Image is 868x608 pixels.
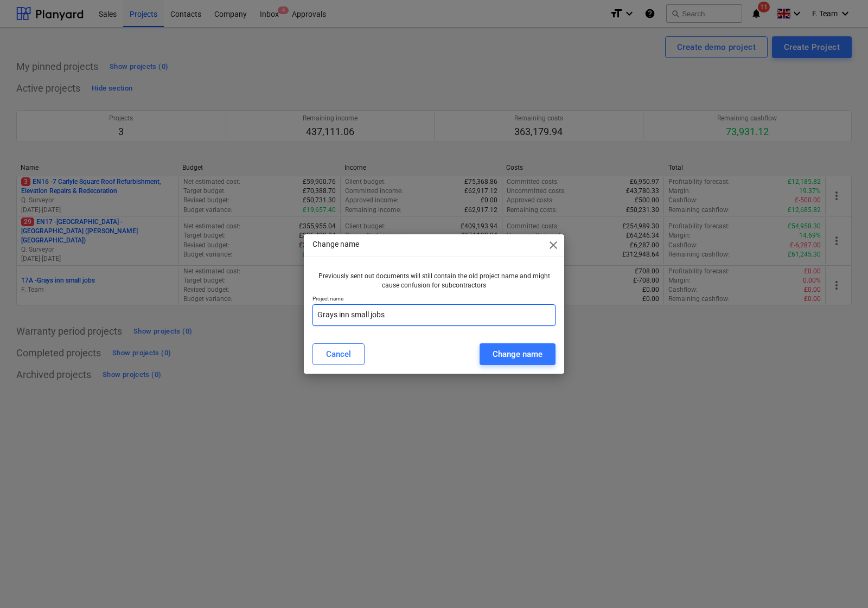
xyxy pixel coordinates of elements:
[326,347,351,361] div: Cancel
[312,295,556,304] p: Project name
[312,239,359,250] p: Change name
[312,343,365,365] button: Cancel
[480,343,556,365] button: Change name
[312,304,556,326] input: Project name
[317,272,551,290] p: Previously sent out documents will still contain the old project name and might cause confusion f...
[547,239,560,252] span: close
[814,556,868,608] iframe: Chat Widget
[493,347,542,361] div: Change name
